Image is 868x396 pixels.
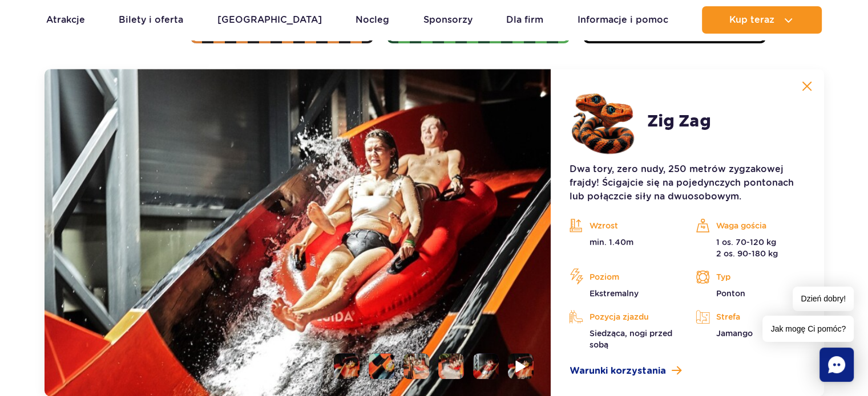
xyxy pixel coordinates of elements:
p: Pozycja zjazdu [569,308,679,325]
a: Bilety i oferta [119,6,183,34]
img: 683e9d18e24cb188547945.png [569,87,637,156]
a: Sponsorzy [423,6,473,34]
button: Kup teraz [702,6,822,34]
span: Kup teraz [729,15,774,25]
span: Dzień dobry! [793,287,854,311]
a: Nocleg [356,6,389,34]
a: Dla firm [506,6,543,34]
p: Wzrost [569,217,679,234]
p: Poziom [569,268,679,285]
a: Informacje i pomoc [578,6,668,34]
p: Siedząca, nogi przed sobą [569,328,679,350]
p: Typ [696,268,805,285]
span: Jak mogę Ci pomóc? [762,316,854,342]
a: [GEOGRAPHIC_DATA] [217,6,322,34]
p: Dwa tory, zero nudy, 250 metrów zygzakowej frajdy! Ścigajcie się na pojedynczych pontonach lub po... [569,162,805,203]
p: Ekstremalny [569,288,679,299]
p: Jamango [696,328,805,339]
div: Chat [819,348,854,382]
p: Waga gościa [696,217,805,234]
p: 1 os. 70-120 kg 2 os. 90-180 kg [696,236,805,259]
a: Warunki korzystania [569,364,805,378]
a: Atrakcje [46,6,85,34]
p: Strefa [696,308,805,325]
p: min. 1.40m [569,236,679,248]
h2: Zig Zag [647,111,710,132]
p: Ponton [696,288,805,299]
span: Warunki korzystania [569,364,665,378]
